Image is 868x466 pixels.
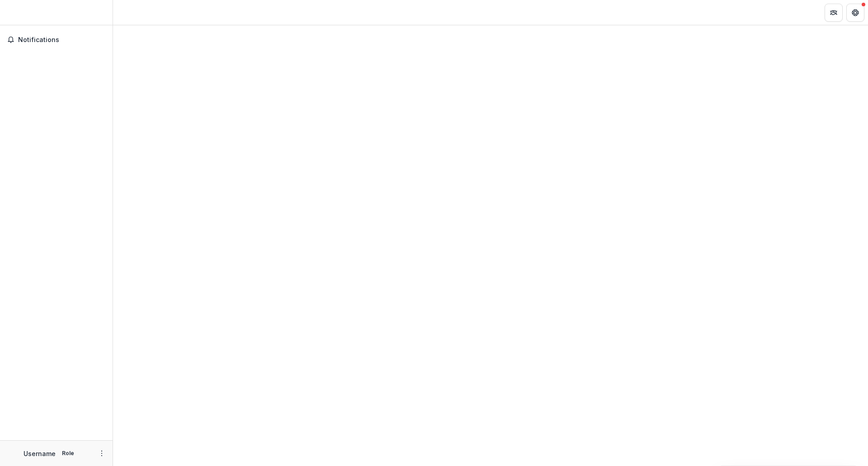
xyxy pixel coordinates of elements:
[96,448,107,459] button: More
[825,4,843,22] button: Partners
[24,449,56,458] p: Username
[18,36,105,44] span: Notifications
[59,449,77,457] p: Role
[4,33,109,47] button: Notifications
[846,4,864,22] button: Get Help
